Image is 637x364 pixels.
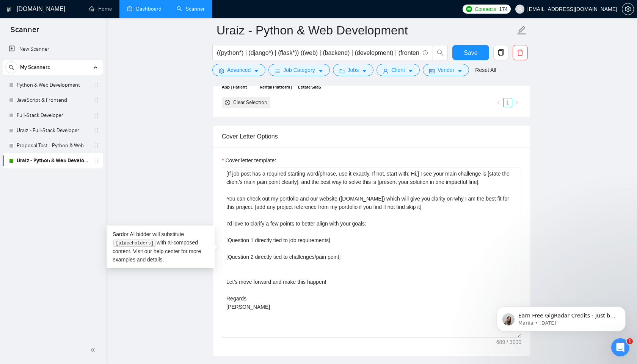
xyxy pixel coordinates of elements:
[222,168,521,338] textarea: Cover letter template:
[5,24,45,40] span: Scanner
[475,5,497,13] span: Connects:
[20,60,50,75] span: My Scanners
[433,45,448,60] button: search
[3,42,103,57] li: New Scanner
[622,6,634,12] a: setting
[227,66,251,74] span: Advanced
[517,25,527,35] span: edit
[429,68,435,74] span: idcard
[391,66,405,74] span: Client
[622,6,634,12] span: setting
[9,42,97,57] a: New Scanner
[222,156,276,165] label: Cover letter template:
[33,22,131,208] span: Earn Free GigRadar Credits - Just by Sharing Your Story! 💬 Want more credits for sending proposal...
[17,123,89,138] a: Uraiz - Full-Stack Developer
[222,126,521,147] div: Cover Letter Options
[6,3,12,16] img: logo
[457,68,463,74] span: caret-down
[513,45,528,60] button: delete
[93,82,99,88] span: holder
[503,98,512,107] li: 1
[485,291,637,344] iframe: Intercom notifications message
[93,158,99,164] span: holder
[515,100,519,105] span: right
[475,66,496,74] a: Reset All
[6,65,17,70] span: search
[464,48,477,58] span: Save
[348,66,359,74] span: Jobs
[622,3,634,15] button: setting
[423,64,469,76] button: idcardVendorcaret-down
[233,98,267,107] div: Clear Selection
[438,66,454,74] span: Vendor
[318,68,323,74] span: caret-down
[496,100,501,105] span: left
[177,6,205,12] a: searchScanner
[217,48,419,58] input: Search Freelance Jobs...
[33,29,131,36] p: Message from Mariia, sent 2w ago
[217,21,515,40] input: Scanner name...
[17,138,89,153] a: Proposal Test - Python & Web Development
[219,68,224,74] span: setting
[93,128,99,134] span: holder
[423,50,428,55] span: info-circle
[17,78,89,93] a: Python & Web Development
[225,100,230,105] span: close-circle
[466,6,472,12] img: upwork-logo.png
[362,68,367,74] span: caret-down
[452,45,489,60] button: Save
[268,64,329,76] button: barsJob Categorycaret-down
[333,64,374,76] button: folderJobscaret-down
[611,338,629,356] iframe: Intercom live chat
[493,45,508,60] button: copy
[17,108,89,123] a: Full-Stack Developer
[17,93,89,108] a: JavaScript & Frontend
[517,6,522,12] span: user
[93,143,99,149] span: holder
[433,49,447,56] span: search
[127,6,162,12] a: dashboardDashboard
[339,68,345,74] span: folder
[627,338,633,344] span: 1
[494,98,503,107] button: left
[408,68,413,74] span: caret-down
[3,60,103,168] li: My Scanners
[499,5,507,13] span: 174
[275,68,280,74] span: bars
[90,346,98,354] span: double-left
[93,112,99,118] span: holder
[512,98,521,107] button: right
[513,49,527,56] span: delete
[89,6,112,12] a: homeHome
[494,49,508,56] span: copy
[5,61,17,73] button: search
[283,66,315,74] span: Job Category
[93,97,99,103] span: holder
[504,98,512,107] a: 1
[254,68,259,74] span: caret-down
[212,64,265,76] button: settingAdvancedcaret-down
[512,98,521,107] li: Next Page
[17,153,89,168] a: Uraiz - Python & Web Development
[383,68,388,74] span: user
[494,98,503,107] li: Previous Page
[377,64,420,76] button: userClientcaret-down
